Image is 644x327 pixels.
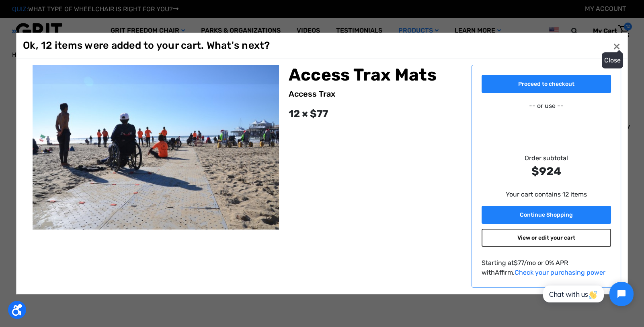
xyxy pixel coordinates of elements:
a: Continue Shopping [482,206,611,224]
span: × [613,38,620,54]
p: Your cart contains 12 items [482,190,611,199]
a: View or edit your cart [482,229,611,247]
h2: Access Trax Mats [289,65,462,85]
img: Access Trax Mats [33,65,279,230]
p: -- or use -- [482,101,611,111]
a: Proceed to checkout [482,75,611,93]
strong: $924 [482,163,611,180]
div: Access Trax [289,88,462,100]
h1: Ok, 12 items were added to your cart. What's next? [23,39,270,52]
p: Starting at /mo or 0% APR with . [482,258,611,277]
iframe: Tidio Chat [534,275,640,313]
div: 12 × $77 [289,106,462,122]
iframe: PayPal-paypal [482,114,611,130]
span: $77 [514,259,524,267]
a: Check your purchasing power [515,269,605,276]
div: Order subtotal [482,153,611,180]
span: Affirm [495,269,513,276]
